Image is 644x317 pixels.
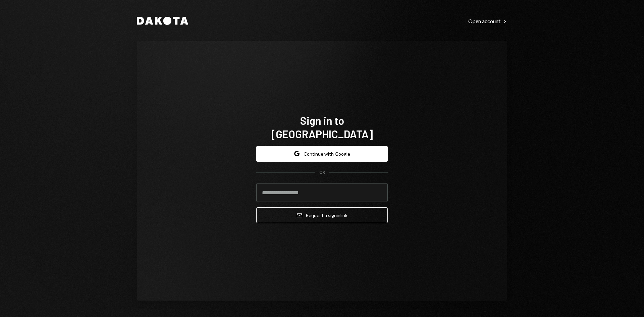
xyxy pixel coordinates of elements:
div: OR [319,170,325,175]
a: Open account [468,17,507,24]
button: Request a signinlink [256,207,388,223]
h1: Sign in to [GEOGRAPHIC_DATA] [256,114,388,141]
button: Continue with Google [256,146,388,162]
div: Open account [468,18,507,24]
